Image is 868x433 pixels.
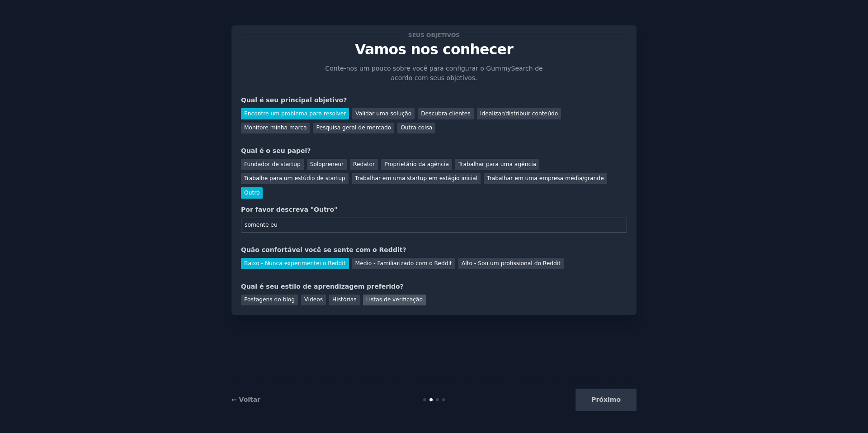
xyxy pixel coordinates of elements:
font: Trabalhe para um estúdio de startup [244,175,345,181]
font: Quão confortável você se sente com o Reddit? [241,246,406,253]
font: Qual é o seu papel? [241,147,311,154]
font: Proprietário da agência [384,161,449,167]
font: Por favor descreva "Outro" [241,206,337,213]
font: Alto - Sou um profissional do Reddit [462,260,561,266]
font: Outro [244,190,259,196]
font: Conte-nos um pouco sobre você para configurar o GummySearch de acordo com seus objetivos. [325,65,542,81]
font: Encontre um problema para resolver [244,110,346,117]
font: Qual é seu principal objetivo? [241,96,347,104]
font: Qual é seu estilo de aprendizagem preferido? [241,283,404,290]
font: Trabalhar em uma empresa média/grande [487,175,604,181]
font: Seus objetivos [408,32,460,38]
font: Redator [353,161,375,167]
a: ← Voltar [231,396,260,403]
font: Trabalhar para uma agência [458,161,536,167]
font: Médio - Familiarizado com o Reddit [355,260,452,266]
font: Trabalhar em uma startup em estágio inicial [355,175,477,181]
font: Fundador de startup [244,161,301,167]
font: Outra coisa [401,124,432,131]
font: Histórias [332,296,357,303]
font: Validar uma solução [355,110,411,117]
font: Baixo - Nunca experimentei o Reddit [244,260,346,266]
font: Pesquisa geral de mercado [316,124,391,131]
font: Idealizar/distribuir conteúdo [480,110,558,117]
font: Vamos nos conhecer [355,41,513,57]
font: Listas de verificação [366,296,423,303]
font: Solopreneur [310,161,344,167]
font: Monitore minha marca [244,124,307,131]
font: Vídeos [304,296,323,303]
font: Postagens do blog [244,296,295,303]
input: Seu papel [241,218,627,233]
font: Descubra clientes [421,110,471,117]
